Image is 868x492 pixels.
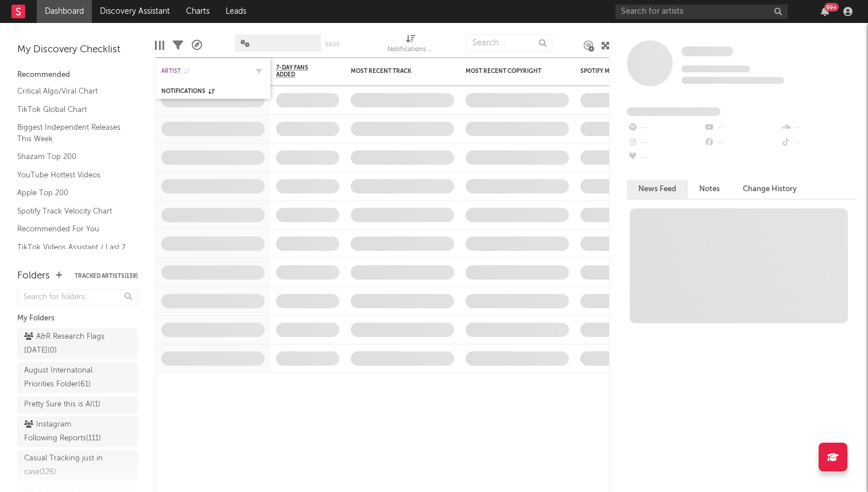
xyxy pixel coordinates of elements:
[681,47,733,56] span: Some Artist
[192,29,202,62] div: A&R Pipeline
[681,46,733,57] a: Some Artist
[731,180,808,199] button: Change History
[17,68,138,82] div: Recommended
[824,3,839,11] div: 99 +
[615,5,788,19] input: Search for artists
[173,29,183,62] div: Filters
[24,418,105,445] div: Instagram Following Reports ( 111 )
[17,169,126,181] a: YouTube Hottest Videos
[466,34,552,52] input: Search...
[17,103,126,116] a: TikTok Global Chart
[17,312,138,326] div: My Folders
[24,330,105,358] div: A&R Research Flags [DATE] ( 0 )
[17,362,138,393] a: August Internatonal Priorities Folder(61)
[627,150,703,165] div: --
[681,65,750,72] span: Tracking Since: [DATE]
[688,180,731,199] button: Notes
[466,68,552,75] div: Most Recent Copyright
[17,187,126,199] a: Apple Top 200
[17,241,126,265] a: TikTok Videos Assistant / Last 7 Days - Top
[17,150,126,163] a: Shazam Top 200
[276,64,322,78] span: 7-Day Fans Added
[17,85,126,98] a: Critical Algo/Viral Chart
[75,273,138,279] button: Tracked Artists(138)
[17,328,138,359] a: A&R Research Flags [DATE](0)
[681,77,784,84] span: 0 fans last week
[703,135,780,150] div: --
[161,68,247,75] div: Artist
[155,29,164,62] div: Edit Columns
[17,416,138,447] a: Instagram Following Reports(111)
[627,121,703,135] div: --
[17,205,126,218] a: Spotify Track Velocity Chart
[17,121,126,145] a: Biggest Independent Releases This Week
[161,88,247,95] div: Notifications
[253,65,265,77] button: Filter by Artist
[17,223,126,235] a: Recommended For You
[627,107,720,116] span: Fans Added by Platform
[580,68,666,75] div: Spotify Monthly Listeners
[780,121,857,135] div: --
[24,364,105,392] div: August Internatonal Priorities Folder ( 61 )
[17,450,138,481] a: Casual Tracking just in case(126)
[387,43,433,57] div: Notifications (Artist)
[780,135,857,150] div: --
[627,135,703,150] div: --
[351,68,437,75] div: Most Recent Track
[387,29,433,62] div: Notifications (Artist)
[821,7,829,16] button: 99+
[703,121,780,135] div: --
[17,43,138,57] div: My Discovery Checklist
[627,180,688,199] button: News Feed
[17,396,138,413] a: Pretty Sure this is AI(1)
[17,269,50,283] div: Folders
[24,452,105,479] div: Casual Tracking just in case ( 126 )
[24,398,100,412] div: Pretty Sure this is AI ( 1 )
[325,41,340,48] button: Save
[17,289,138,306] input: Search for folders...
